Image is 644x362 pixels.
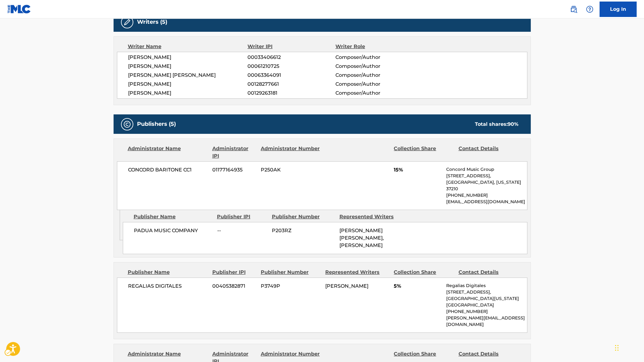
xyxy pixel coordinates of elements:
span: 00061210725 [247,63,335,70]
div: Writer Name [128,43,248,50]
div: Drag [615,339,619,357]
h5: Publishers (5) [137,121,176,128]
div: Represented Writers [339,213,402,220]
div: Writer Role [335,43,415,50]
p: [STREET_ADDRESS], [446,173,527,179]
span: [PERSON_NAME] [128,89,248,97]
div: Contact Details [459,145,518,160]
span: Composer/Author [335,72,415,79]
p: [STREET_ADDRESS], [446,289,527,295]
div: Administrator Number [261,145,321,160]
span: 5% [394,282,442,290]
span: 15% [394,166,442,174]
div: Chat Widget [613,332,644,362]
h5: Writers (5) [137,19,167,26]
div: Collection Share [394,145,454,160]
span: [PERSON_NAME] [PERSON_NAME], [PERSON_NAME] [339,228,384,248]
p: [EMAIL_ADDRESS][DOMAIN_NAME] [446,199,527,205]
div: Publisher Number [261,269,321,276]
div: Contact Details [459,269,518,276]
p: [GEOGRAPHIC_DATA][US_STATE] [446,295,527,302]
div: Total shares: [475,121,518,128]
span: 00405382871 [212,282,256,290]
p: [PHONE_NUMBER] [446,308,527,315]
p: [PHONE_NUMBER] [446,192,527,199]
span: [PERSON_NAME] [128,80,248,88]
img: search [570,6,577,13]
span: Composer/Author [335,63,415,70]
img: Writers [123,19,131,26]
span: P3749P [261,282,321,290]
div: Publisher Number [272,213,335,220]
span: [PERSON_NAME] [128,54,248,61]
p: Concord Music Group [446,166,527,173]
span: 90 % [508,121,518,127]
span: Composer/Author [335,80,415,88]
span: P250AK [261,166,321,174]
span: -- [217,227,267,234]
p: [PERSON_NAME][EMAIL_ADDRESS][DOMAIN_NAME] [446,315,527,328]
span: Composer/Author [335,89,415,97]
span: [PERSON_NAME] [PERSON_NAME] [128,72,248,79]
div: Writer IPI [247,43,335,50]
span: 00033406612 [247,54,335,61]
p: [GEOGRAPHIC_DATA], [US_STATE] 37210 [446,179,527,192]
img: help [586,6,593,13]
span: 01177164935 [212,166,256,174]
a: Log In [600,2,637,17]
p: [GEOGRAPHIC_DATA] [446,302,527,308]
div: Collection Share [394,269,454,276]
div: Publisher Name [134,213,212,220]
div: Represented Writers [325,269,389,276]
span: 00063364091 [247,72,335,79]
span: [PERSON_NAME] [325,283,368,289]
p: Regalias Digitales [446,282,527,289]
div: Administrator IPI [212,145,256,160]
img: MLC Logo [7,5,31,14]
span: CONCORD BARITONE CC1 [128,166,208,174]
span: P203RZ [272,227,335,234]
iframe: Hubspot Iframe [613,332,644,362]
span: 00128277661 [247,80,335,88]
span: Composer/Author [335,54,415,61]
span: PADUA MUSIC COMPANY [134,227,213,234]
div: Publisher IPI [212,269,256,276]
span: REGALIAS DIGITALES [128,282,208,290]
span: [PERSON_NAME] [128,63,248,70]
span: 00129263181 [247,89,335,97]
img: Publishers [123,121,131,128]
div: Publisher IPI [217,213,267,220]
div: Administrator Name [128,145,208,160]
div: Publisher Name [128,269,208,276]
